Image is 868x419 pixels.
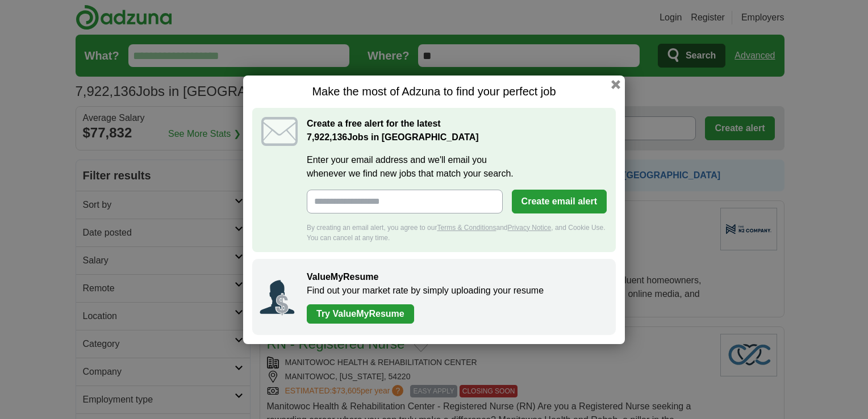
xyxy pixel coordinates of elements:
[252,85,616,99] h1: Make the most of Adzuna to find your perfect job
[307,153,607,181] label: Enter your email address and we'll email you whenever we find new jobs that match your search.
[307,117,607,144] h2: Create a free alert for the latest
[307,131,347,144] span: 7,922,136
[307,270,604,284] h2: ValueMyResume
[261,117,298,146] img: icon_email.svg
[307,284,604,298] p: Find out your market rate by simply uploading your resume
[307,132,479,142] strong: Jobs in [GEOGRAPHIC_DATA]
[508,224,552,232] a: Privacy Notice
[307,304,414,324] a: Try ValueMyResume
[437,224,496,232] a: Terms & Conditions
[512,190,607,213] button: Create email alert
[307,223,607,243] div: By creating an email alert, you agree to our and , and Cookie Use. You can cancel at any time.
